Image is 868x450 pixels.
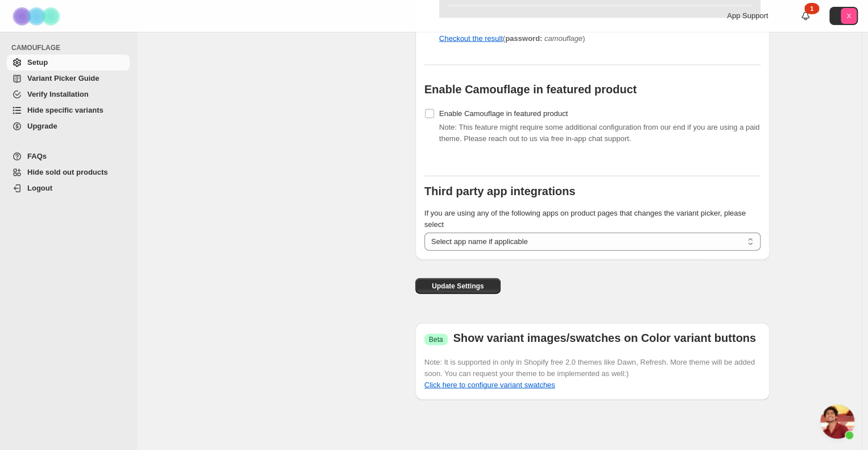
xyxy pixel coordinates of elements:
[453,332,756,344] b: Show variant images/swatches on Color variant buttons
[27,74,99,82] span: Variant Picker Guide
[829,7,858,25] button: Avatar with initials X
[432,282,483,291] span: Update Settings
[424,358,755,378] span: Note: It is supported in only in Shopify free 2.0 themes like Dawn, Refresh. More theme will be a...
[800,10,811,22] a: 1
[7,164,130,180] a: Hide sold out products
[424,209,746,229] span: If you are using any of the following apps on product pages that changes the variant picker, plea...
[415,278,501,294] button: Update Settings
[7,55,130,71] a: Setup
[429,335,443,344] span: Beta
[27,122,57,130] span: Upgrade
[439,34,503,43] a: Checkout the result
[439,109,568,118] span: Enable Camouflage in featured product
[7,86,130,102] a: Verify Installation
[424,381,555,389] a: Click here to configure variant swatches
[727,11,768,20] span: App Support
[27,152,47,160] span: FAQs
[841,8,857,24] span: Avatar with initials X
[27,90,89,98] span: Verify Installation
[439,123,759,143] span: Note: This feature might require some additional configuration from our end if you are using a pa...
[424,185,576,197] b: Third party app integrations
[7,180,130,196] a: Logout
[505,34,542,43] strong: password:
[27,168,108,176] span: Hide sold out products
[27,58,48,67] span: Setup
[27,184,52,192] span: Logout
[804,3,819,14] div: 1
[424,83,636,96] b: Enable Camouflage in featured product
[7,102,130,118] a: Hide specific variants
[27,106,104,114] span: Hide specific variants
[7,148,130,164] a: FAQs
[9,1,66,32] img: Camouflage
[439,33,760,44] p: ( )
[11,43,131,52] span: CAMOUFLAGE
[544,34,582,43] i: camouflage
[820,404,854,439] div: Open chat
[846,13,851,19] text: X
[7,118,130,134] a: Upgrade
[7,71,130,86] a: Variant Picker Guide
